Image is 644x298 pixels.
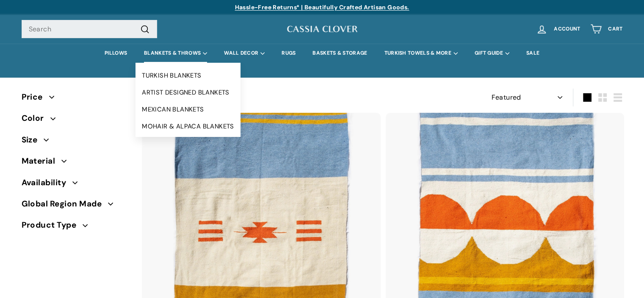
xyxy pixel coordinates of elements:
summary: BLANKETS & THROWS [135,44,216,63]
span: Global Region Made [22,198,108,210]
button: Product Type [22,217,130,238]
button: Size [22,131,130,153]
span: Size [22,134,44,146]
a: Account [531,17,585,42]
span: Cart [608,26,622,32]
a: TURKISH BLANKETS [135,67,240,84]
a: PILLOWS [96,44,135,63]
summary: WALL DECOR [216,44,273,63]
a: Hassle-Free Returns* | Beautifully Crafted Artisan Goods. [235,3,409,11]
button: Color [22,110,130,131]
summary: TURKISH TOWELS & MORE [376,44,466,63]
span: Product Type [22,219,83,231]
button: Availability [22,174,130,195]
a: MEXICAN BLANKETS [135,101,240,118]
div: 9 products [144,92,383,103]
button: Global Region Made [22,195,130,217]
a: ARTIST DESIGNED BLANKETS [135,84,240,101]
span: Material [22,155,62,167]
a: Cart [585,17,627,42]
span: Account [554,26,580,32]
div: Primary [5,44,640,63]
span: Color [22,112,50,125]
span: Availability [22,176,73,189]
input: Search [22,20,157,39]
button: Price [22,89,130,110]
summary: GIFT GUIDE [466,44,518,63]
a: RUGS [273,44,304,63]
a: MOHAIR & ALPACA BLANKETS [135,118,240,135]
span: Price [22,91,49,103]
a: BASKETS & STORAGE [304,44,376,63]
button: Material [22,153,130,174]
a: SALE [518,44,548,63]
